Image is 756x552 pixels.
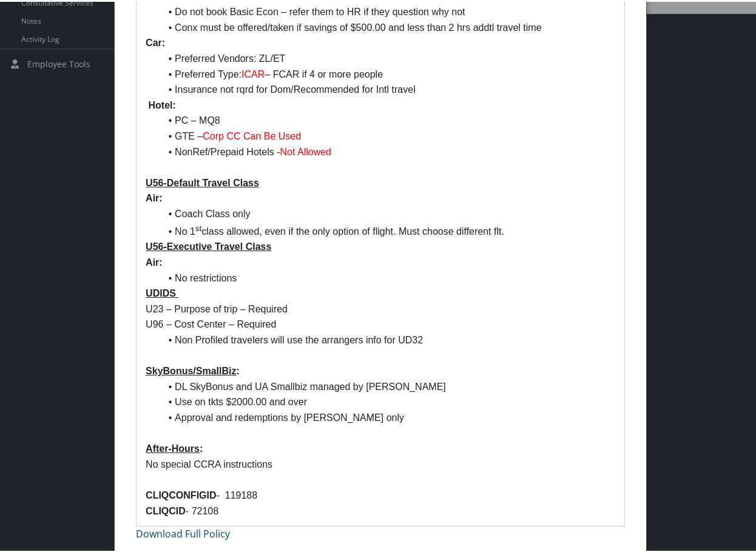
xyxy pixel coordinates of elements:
li: Coach Class only [160,204,615,220]
strong: : [146,364,240,374]
p: - 72108 [146,502,615,517]
p: U96 – Cost Center – Required [146,315,615,331]
li: Preferred Type: – FCAR if 4 or more people [160,65,615,81]
li: Conx must be offered/taken if savings of $500.00 and less than 2 hrs addtl travel time [160,18,615,34]
a: Download Full Policy [136,525,230,539]
sup: st [195,222,201,231]
strong: Air: [146,255,163,266]
u: U56-Executive Travel Class [146,240,271,250]
span: Corp CC Can Be Used [203,129,301,140]
li: Approval and redemptions by [PERSON_NAME] only [160,408,615,424]
li: Use on tkts $2000.00 and over [160,392,615,408]
li: DL SkyBonus and UA Smallbiz managed by [PERSON_NAME] [160,377,615,393]
u: UDIDS [146,286,176,297]
li: Do not book Basic Econ – refer them to HR if they question why not [160,2,615,18]
u: U56-Default Travel Class [146,176,259,186]
li: No restrictions [160,269,615,284]
span: Not Allowed [280,145,332,155]
span: ICAR [241,67,265,78]
p: - 119188 [146,486,615,502]
u: SkyBonus/SmallBiz [146,364,236,374]
p: U23 – Purpose of trip – Required [146,300,615,315]
li: No 1 class allowed, even if the only option of flight. Must choose different flt. [160,220,615,238]
p: No special CCRA instructions [146,455,615,471]
li: GTE – [160,127,615,143]
strong: : [146,442,203,452]
strong: Car: [146,36,165,46]
u: After-Hours [146,442,200,452]
strong: CLIQCID [146,504,186,514]
strong: Hotel: [149,98,176,109]
strong: CLIQCONFIGID [146,488,216,499]
li: Insurance not rqrd for Dom/Recommended for Intl travel [160,80,615,96]
strong: Air: [146,191,163,201]
li: NonRef/Prepaid Hotels - [160,143,615,158]
li: Preferred Vendors: ZL/ET [160,49,615,65]
li: PC – MQ8 [160,111,615,127]
li: Non Profiled travelers will use the arrangers info for UD32 [160,331,615,346]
